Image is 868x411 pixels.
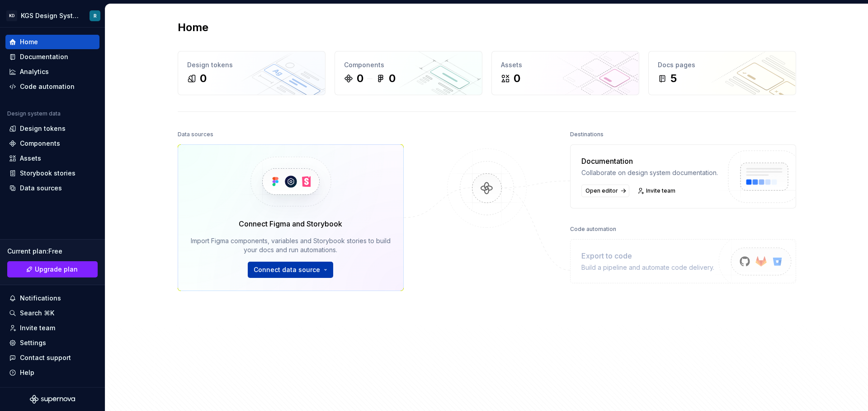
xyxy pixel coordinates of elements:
a: Assets [5,151,99,166]
a: Components00 [335,51,482,95]
h2: Home [178,20,208,35]
div: Contact support [20,353,71,362]
span: Connect data source [254,265,320,274]
span: Invite team [646,187,675,194]
button: Notifications [5,291,99,305]
div: 0 [514,71,520,86]
svg: Supernova Logo [30,395,75,404]
a: Design tokens [5,121,99,136]
div: Assets [501,60,630,69]
div: Help [20,368,34,377]
div: Analytics [20,67,49,76]
div: Import Figma components, variables and Storybook stories to build your docs and run automations. [191,236,391,254]
div: Components [344,60,473,69]
a: Open editor [581,185,629,197]
a: Invite team [635,185,679,197]
div: 0 [357,71,363,86]
div: Assets [20,154,41,163]
button: Help [5,365,99,380]
div: Documentation [20,52,68,61]
a: Invite team [5,321,99,335]
div: Data sources [20,184,62,193]
div: Design tokens [20,124,66,133]
a: Components [5,136,99,151]
div: Data sources [178,128,213,141]
button: KDKGS Design SystemR [2,6,103,25]
div: Search ⌘K [20,309,54,318]
div: Current plan : Free [7,247,98,256]
button: Contact support [5,351,99,365]
a: Home [5,35,99,49]
button: Search ⌘K [5,306,99,320]
div: Design system data [7,110,61,117]
div: Invite team [20,323,55,332]
a: Assets0 [491,51,639,95]
span: Upgrade plan [35,265,78,274]
div: Export to code [581,250,714,261]
a: Upgrade plan [7,261,98,277]
a: Docs pages5 [648,51,796,95]
div: KGS Design System [21,11,79,20]
div: R [94,12,97,19]
div: Components [20,139,60,148]
div: Build a pipeline and automate code delivery. [581,263,714,272]
a: Analytics [5,65,99,79]
div: 0 [389,71,396,86]
a: Design tokens0 [178,51,325,95]
div: KD [6,10,17,21]
span: Open editor [585,187,618,194]
a: Code automation [5,79,99,94]
div: Notifications [20,294,61,303]
button: Connect data source [248,262,333,278]
a: Storybook stories [5,166,99,180]
div: Code automation [570,223,616,236]
a: Documentation [5,50,99,64]
a: Settings [5,336,99,350]
div: Destinations [570,128,604,141]
div: Code automation [20,82,75,91]
div: Home [20,37,38,46]
a: Data sources [5,181,99,195]
div: Connect Figma and Storybook [239,218,342,229]
div: 5 [670,71,677,86]
div: 0 [200,71,207,86]
div: Docs pages [658,60,787,69]
div: Documentation [581,156,718,166]
div: Design tokens [187,60,316,69]
div: Collaborate on design system documentation. [581,168,718,177]
div: Storybook stories [20,169,75,178]
div: Settings [20,338,46,347]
